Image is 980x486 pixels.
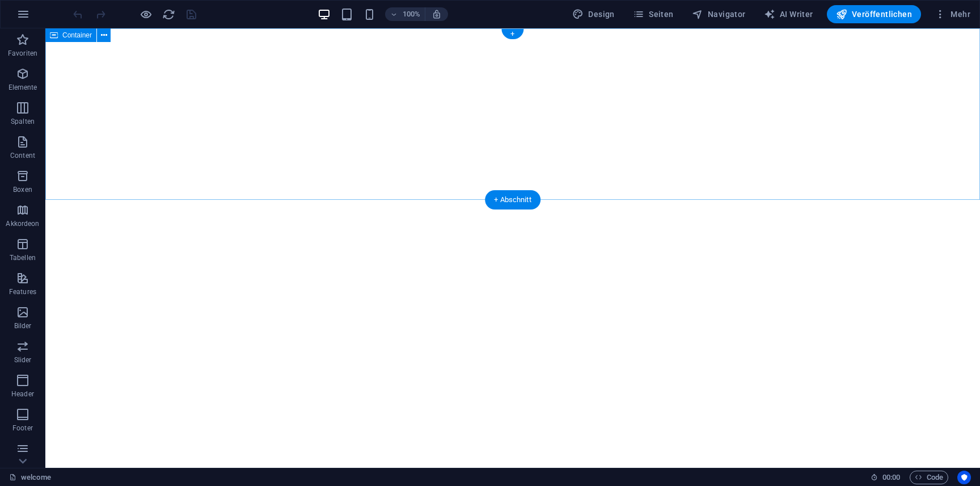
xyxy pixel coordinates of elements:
[12,424,33,433] p: Footer
[827,5,921,23] button: Veröffentlichen
[14,321,32,330] p: Bilder
[13,185,32,194] p: Boxen
[836,9,912,20] span: Veröffentlichen
[432,9,442,19] i: Bei Größenänderung Zoomstufe automatisch an das gewählte Gerät anpassen.
[687,5,750,23] button: Navigator
[9,471,51,484] a: Klick, um Auswahl aufzuheben. Doppelklick öffnet Seitenverwaltung
[139,7,153,21] button: Klicke hier, um den Vorschau-Modus zu verlassen
[14,355,32,364] p: Slider
[910,471,948,484] button: Code
[9,83,37,92] p: Elemente
[871,471,901,484] h6: Session-Zeit
[501,29,523,39] div: +
[957,471,971,484] button: Usercentrics
[62,32,92,39] span: Container
[11,117,35,126] p: Spalten
[764,9,813,20] span: AI Writer
[6,219,39,228] p: Akkordeon
[568,5,619,23] button: Design
[882,471,900,484] span: 00 00
[930,5,975,23] button: Mehr
[385,7,425,21] button: 100%
[9,287,36,296] p: Features
[628,5,678,23] button: Seiten
[915,471,943,484] span: Code
[11,389,34,399] p: Header
[633,9,674,20] span: Seiten
[568,5,619,23] div: Design (Strg+Alt+Y)
[485,190,540,210] div: + Abschnitt
[402,7,420,21] h6: 100%
[935,9,970,20] span: Mehr
[10,151,35,160] p: Content
[572,9,615,20] span: Design
[692,9,746,20] span: Navigator
[162,7,175,21] button: reload
[10,253,36,262] p: Tabellen
[759,5,818,23] button: AI Writer
[162,8,175,21] i: Seite neu laden
[890,473,892,481] span: :
[8,49,37,58] p: Favoriten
